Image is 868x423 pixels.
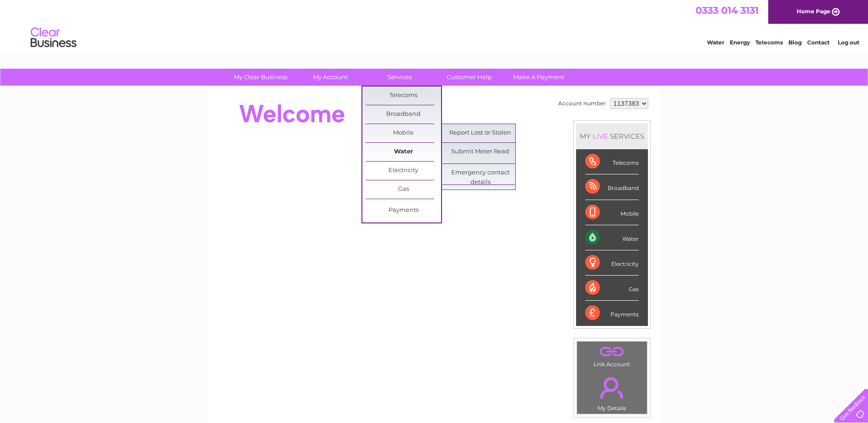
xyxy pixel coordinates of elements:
[585,149,639,174] div: Telecoms
[366,87,441,105] a: Telecoms
[442,185,518,203] a: Rate Schedule
[223,69,298,86] a: My Clear Business
[585,174,639,200] div: Broadband
[576,123,648,149] div: MY SERVICES
[585,200,639,225] div: Mobile
[591,132,610,141] div: LIVE
[579,344,645,360] a: .
[366,105,441,124] a: Broadband
[501,69,577,86] a: Make A Payment
[579,372,645,404] a: .
[30,24,77,52] img: logo.png
[585,225,639,250] div: Water
[556,96,608,111] td: Account number
[442,143,518,161] a: Submit Meter Read
[585,276,639,301] div: Gas
[366,180,441,199] a: Gas
[577,341,647,370] td: Link Account
[707,39,724,46] a: Water
[577,369,647,414] td: My Details
[366,162,441,180] a: Electricity
[838,39,859,46] a: Log out
[431,69,507,86] a: Customer Help
[218,5,651,44] div: Clear Business is a trading name of Verastar Limited (registered in [GEOGRAPHIC_DATA] No. 3667643...
[362,69,437,86] a: Services
[755,39,783,46] a: Telecoms
[292,69,368,86] a: My Account
[585,250,639,276] div: Electricity
[585,301,639,325] div: Payments
[442,124,518,142] a: Report Lost or Stolen
[695,5,759,16] a: 0333 014 3131
[366,143,441,161] a: Water
[366,201,441,220] a: Payments
[788,39,802,46] a: Blog
[366,124,441,142] a: Mobile
[730,39,750,46] a: Energy
[442,164,518,182] a: Emergency contact details
[807,39,830,46] a: Contact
